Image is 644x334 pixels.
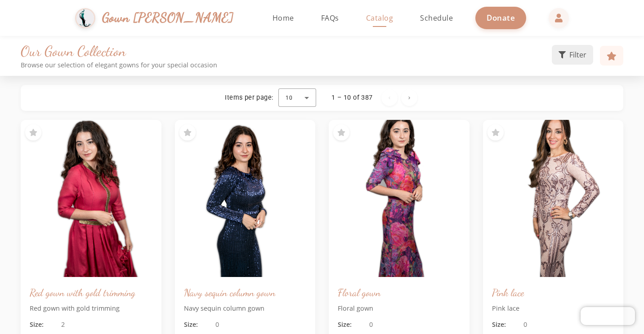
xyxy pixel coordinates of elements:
span: FAQs [321,13,339,23]
button: Previous page [381,90,398,106]
span: Home [273,13,294,23]
h3: Red gown with gold trimming [30,286,152,299]
img: Pink lace [483,120,624,277]
img: Floral gown [329,120,470,277]
span: Gown [PERSON_NAME] [102,8,234,27]
span: Size: [30,320,57,330]
span: 0 [523,320,527,330]
span: Size: [492,320,519,330]
img: Navy sequin column gown [175,120,316,277]
span: Filter [569,49,586,60]
p: Navy sequin column gown [184,303,307,313]
span: 0 [215,320,219,330]
span: Size: [338,320,365,330]
span: Schedule [420,13,453,23]
p: Pink lace [492,303,615,313]
div: 1 – 10 of 387 [331,93,372,102]
span: 2 [61,320,65,330]
button: Filter [552,45,593,65]
button: Next page [401,90,417,106]
img: Gown Gmach Logo [75,8,95,28]
h3: Navy sequin column gown [184,286,307,299]
a: Donate [475,7,526,29]
p: Browse our selection of elegant gowns for your special occasion [21,61,552,69]
span: Catalog [366,13,394,23]
span: Size: [184,320,211,330]
p: Red gown with gold trimming [30,303,152,313]
img: Red gown with gold trimming [21,120,161,277]
a: Gown [PERSON_NAME] [75,6,243,31]
iframe: Chatra live chat [581,307,635,325]
span: Donate [487,13,515,23]
h3: Pink lace [492,286,615,299]
h3: Floral gown [338,286,461,299]
h1: Our Gown Collection [21,43,552,60]
div: Items per page: [225,93,273,102]
span: 0 [369,320,373,330]
p: Floral gown [338,303,461,313]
